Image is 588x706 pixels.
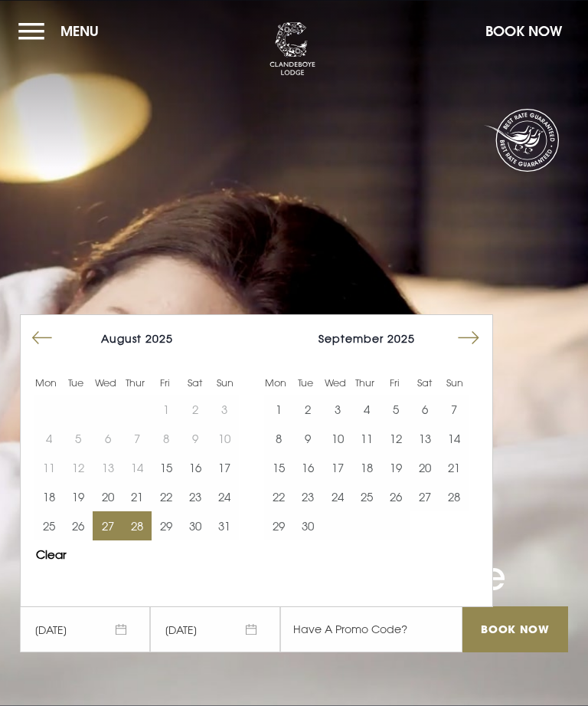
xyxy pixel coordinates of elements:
[293,424,322,453] td: Choose Tuesday, September 9, 2025 as your start date.
[322,482,351,511] td: Choose Wednesday, September 24, 2025 as your start date.
[18,15,106,48] button: Menu
[93,511,122,540] td: Selected. Wednesday, August 27, 2025
[122,511,152,540] button: 28
[152,453,181,482] button: 15
[181,453,210,482] button: 16
[93,482,122,511] button: 20
[410,482,439,511] button: 27
[322,482,351,511] button: 24
[145,332,173,345] span: 2025
[34,482,64,511] td: Choose Monday, August 18, 2025 as your start date.
[410,424,439,453] td: Choose Saturday, September 13, 2025 as your start date.
[264,511,293,540] button: 29
[210,482,239,511] button: 24
[352,453,381,482] button: 18
[152,482,181,511] td: Choose Friday, August 22, 2025 as your start date.
[264,453,293,482] td: Choose Monday, September 15, 2025 as your start date.
[439,453,469,482] td: Choose Sunday, September 21, 2025 as your start date.
[352,424,381,453] td: Choose Thursday, September 11, 2025 as your start date.
[64,482,93,511] td: Choose Tuesday, August 19, 2025 as your start date.
[152,482,181,511] button: 22
[381,424,410,453] td: Choose Friday, September 12, 2025 as your start date.
[410,453,439,482] button: 20
[439,424,469,453] td: Choose Sunday, September 14, 2025 as your start date.
[322,395,351,424] td: Choose Wednesday, September 3, 2025 as your start date.
[34,511,64,540] button: 25
[293,395,322,424] button: 2
[150,606,280,652] span: [DATE]
[60,22,99,40] span: Menu
[210,511,239,540] td: Choose Sunday, August 31, 2025 as your start date.
[264,395,293,424] button: 1
[181,482,210,511] button: 23
[439,424,469,453] button: 14
[381,482,410,511] button: 26
[410,395,439,424] button: 6
[152,453,181,482] td: Choose Friday, August 15, 2025 as your start date.
[462,606,568,652] input: Book Now
[210,453,239,482] button: 17
[93,482,122,511] td: Choose Wednesday, August 20, 2025 as your start date.
[352,453,381,482] td: Choose Thursday, September 18, 2025 as your start date.
[34,511,64,540] td: Choose Monday, August 25, 2025 as your start date.
[269,22,315,76] img: Clandeboye Lodge
[122,482,152,511] td: Choose Thursday, August 21, 2025 as your start date.
[293,424,322,453] button: 9
[293,482,322,511] button: 23
[381,482,410,511] td: Choose Friday, September 26, 2025 as your start date.
[322,424,351,453] td: Choose Wednesday, September 10, 2025 as your start date.
[293,453,322,482] td: Choose Tuesday, September 16, 2025 as your start date.
[322,453,351,482] button: 17
[352,482,381,511] td: Choose Thursday, September 25, 2025 as your start date.
[322,453,351,482] td: Choose Wednesday, September 17, 2025 as your start date.
[381,395,410,424] button: 5
[381,395,410,424] td: Choose Friday, September 5, 2025 as your start date.
[264,511,293,540] td: Choose Monday, September 29, 2025 as your start date.
[352,395,381,424] button: 4
[264,424,293,453] button: 8
[210,511,239,540] button: 31
[293,511,322,540] button: 30
[387,332,415,345] span: 2025
[93,511,122,540] button: 27
[352,395,381,424] td: Choose Thursday, September 4, 2025 as your start date.
[264,482,293,511] td: Choose Monday, September 22, 2025 as your start date.
[352,482,381,511] button: 25
[410,453,439,482] td: Choose Saturday, September 20, 2025 as your start date.
[181,482,210,511] td: Choose Saturday, August 23, 2025 as your start date.
[264,482,293,511] button: 22
[381,453,410,482] td: Choose Friday, September 19, 2025 as your start date.
[152,511,181,540] button: 29
[181,511,210,540] td: Choose Saturday, August 30, 2025 as your start date.
[439,395,469,424] button: 7
[64,482,93,511] button: 19
[181,511,210,540] button: 30
[34,482,64,511] button: 18
[122,482,152,511] button: 21
[381,424,410,453] button: 12
[410,395,439,424] td: Choose Saturday, September 6, 2025 as your start date.
[293,482,322,511] td: Choose Tuesday, September 23, 2025 as your start date.
[152,511,181,540] td: Choose Friday, August 29, 2025 as your start date.
[293,395,322,424] td: Choose Tuesday, September 2, 2025 as your start date.
[293,511,322,540] td: Choose Tuesday, September 30, 2025 as your start date.
[36,549,67,560] button: Clear
[322,424,351,453] button: 10
[478,15,570,48] button: Book Now
[410,482,439,511] td: Choose Saturday, September 27, 2025 as your start date.
[264,395,293,424] td: Choose Monday, September 1, 2025 as your start date.
[454,323,483,353] button: Move forward to switch to the next month.
[64,511,93,540] td: Choose Tuesday, August 26, 2025 as your start date.
[439,453,469,482] button: 21
[28,323,57,353] button: Move backward to switch to the previous month.
[381,453,410,482] button: 19
[280,606,462,652] input: Have A Promo Code?
[264,453,293,482] button: 15
[352,424,381,453] button: 11
[20,606,150,652] span: [DATE]
[322,395,351,424] button: 3
[410,424,439,453] button: 13
[64,511,93,540] button: 26
[210,453,239,482] td: Choose Sunday, August 17, 2025 as your start date.
[122,511,152,540] td: Selected. Thursday, August 28, 2025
